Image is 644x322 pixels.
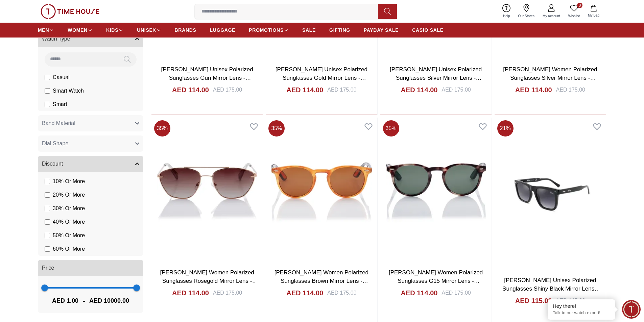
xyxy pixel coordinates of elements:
input: Smart Watch [45,88,50,94]
button: Price [38,260,143,276]
span: PAYDAY SALE [364,27,399,33]
span: GIFTING [329,27,350,33]
div: AED 175.00 [556,86,585,94]
span: 30 % Or More [53,204,85,213]
button: Watch Type [38,31,143,47]
h4: AED 114.00 [286,288,323,298]
span: Smart Watch [53,87,84,95]
input: 30% Or More [45,206,50,211]
span: Band Material [42,119,75,127]
img: LEE COOPER Women Polarized Sunglasses G15 Mirror Lens - LC1216C03 [380,118,492,263]
div: Chat Widget [622,300,641,319]
a: [PERSON_NAME] Women Polarized Sunglasses Silver Mirror Lens - LC1210C01 [503,66,597,90]
span: SALE [302,27,316,33]
span: Casual [53,73,70,81]
h4: AED 114.00 [286,85,323,95]
span: 20 % Or More [53,191,85,199]
span: AED 10000.00 [89,296,129,305]
span: WOMEN [68,27,88,33]
img: ... [41,4,99,19]
a: BRANDS [175,24,196,36]
button: Discount [38,156,143,172]
div: AED 145.00 [556,297,585,305]
span: My Bag [585,13,602,18]
div: AED 175.00 [327,289,356,297]
span: 21 % [497,120,514,137]
h4: AED 114.00 [401,85,438,95]
span: - [78,295,89,306]
span: Watch Type [42,35,70,43]
input: Casual [45,75,50,80]
h4: AED 115.00 [515,296,552,305]
a: GIFTING [329,24,350,36]
span: Help [500,14,513,19]
span: 35 % [268,120,285,137]
input: 20% Or More [45,192,50,198]
a: [PERSON_NAME] Unisex Polarized Sunglasses Gold Mirror Lens - LC1204C01 [276,66,367,90]
span: 0 [577,3,582,8]
span: 60 % Or More [53,245,85,253]
input: 10% Or More [45,179,50,184]
a: MEN [38,24,54,36]
span: Smart [53,100,67,108]
div: AED 175.00 [327,86,356,94]
span: Discount [42,160,63,168]
span: Wishlist [566,14,582,19]
a: [PERSON_NAME] Women Polarized Sunglasses Rosegold Mirror Lens - LC1210C02 [160,269,258,293]
a: SALE [302,24,316,36]
input: 40% Or More [45,219,50,225]
div: AED 175.00 [442,86,471,94]
span: BRANDS [175,27,196,33]
span: 35 % [154,120,170,137]
h4: AED 114.00 [515,85,552,95]
div: AED 175.00 [442,289,471,297]
a: Our Stores [514,3,539,20]
span: AED 1.00 [52,296,78,305]
input: 60% Or More [45,246,50,252]
span: PROMOTIONS [249,27,284,33]
a: Help [499,3,514,20]
span: 35 % [383,120,399,137]
a: [PERSON_NAME] Unisex Polarized Sunglasses Gun Mirror Lens - LC1201C03 [161,66,253,90]
img: LEE COOPER Women Polarized Sunglasses Brown Mirror Lens - LC1216C02 [266,118,377,263]
button: Dial Shape [38,135,143,152]
span: 50 % Or More [53,231,85,240]
span: UNISEX [137,27,156,33]
h4: AED 114.00 [401,288,438,298]
a: LUGGAGE [210,24,236,36]
input: Smart [45,102,50,107]
span: My Account [540,14,563,19]
div: AED 175.00 [213,86,242,94]
a: WOMEN [68,24,93,36]
img: LEE COOPER Women Polarized Sunglasses Rosegold Mirror Lens - LC1210C02 [151,118,263,263]
a: [PERSON_NAME] Women Polarized Sunglasses G15 Mirror Lens - LC1216C03 [389,269,483,293]
button: My Bag [584,3,603,19]
span: Price [42,264,54,272]
a: 0Wishlist [564,3,584,20]
span: LUGGAGE [210,27,236,33]
span: MEN [38,27,49,33]
span: 40 % Or More [53,218,85,226]
a: [PERSON_NAME] Women Polarized Sunglasses Brown Mirror Lens - LC1216C02 [275,269,368,293]
input: 50% Or More [45,233,50,238]
span: 10 % Or More [53,177,85,185]
span: KIDS [106,27,118,33]
div: AED 175.00 [213,289,242,297]
p: Talk to our watch expert! [553,310,610,316]
img: LEE COOPER Unisex Polarized Sunglasses Shiny Black Mirror Lens - LC1021C01 [495,118,606,271]
a: [PERSON_NAME] Unisex Polarized Sunglasses Shiny Black Mirror Lens - LC1021C01 [502,277,600,301]
div: Hey there! [553,303,610,309]
a: UNISEX [137,24,161,36]
span: CASIO SALE [412,27,444,33]
a: PAYDAY SALE [364,24,399,36]
h4: AED 114.00 [172,288,209,298]
h4: AED 114.00 [172,85,209,95]
a: CASIO SALE [412,24,444,36]
a: [PERSON_NAME] Unisex Polarized Sunglasses Silver Mirror Lens - LC1204C02 [390,66,482,90]
span: Dial Shape [42,140,68,148]
button: Band Material [38,115,143,131]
